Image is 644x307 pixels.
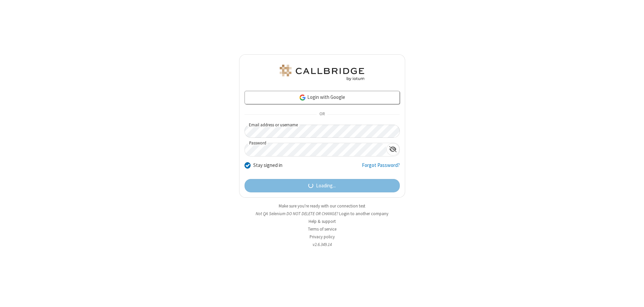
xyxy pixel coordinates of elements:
li: Not QA Selenium DO NOT DELETE OR CHANGE? [239,210,405,217]
button: Login to another company [339,210,388,217]
button: Loading... [245,179,400,192]
div: Show password [386,143,399,156]
a: Make sure you're ready with our connection test [279,203,365,209]
label: Stay signed in [253,162,282,169]
a: Login with Google [245,91,400,104]
a: Terms of service [308,226,336,232]
a: Privacy policy [310,234,335,240]
img: QA Selenium DO NOT DELETE OR CHANGE [278,65,366,81]
a: Help & support [309,219,336,224]
img: google-icon.png [299,94,306,101]
a: Forgot Password? [362,162,400,174]
input: Password [245,143,386,156]
input: Email address or username [245,125,400,138]
span: OR [317,110,327,119]
li: v2.6.349.14 [239,241,405,248]
span: Loading... [316,182,336,190]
